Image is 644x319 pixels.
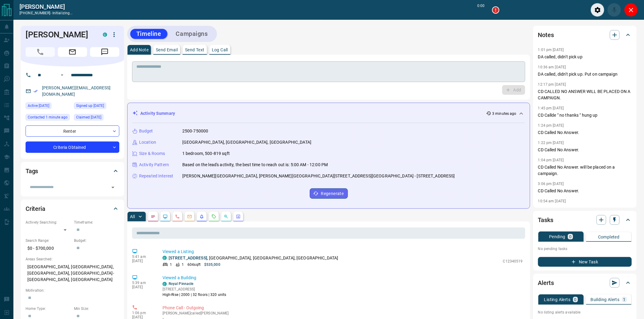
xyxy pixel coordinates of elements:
div: Renter [26,125,119,137]
svg: Requests [212,214,216,219]
p: Pending [549,235,565,239]
svg: Email Verified [33,89,38,93]
p: [GEOGRAPHIC_DATA], [GEOGRAPHIC_DATA], [GEOGRAPHIC_DATA], [GEOGRAPHIC_DATA]-[GEOGRAPHIC_DATA], [GE... [26,262,119,285]
div: Alerts [538,276,632,290]
p: 1 [182,262,184,267]
h1: [PERSON_NAME] [26,30,94,39]
div: condos.ca [163,282,167,286]
p: 1 [623,297,626,302]
div: condos.ca [103,33,107,37]
p: [GEOGRAPHIC_DATA], [GEOGRAPHIC_DATA], [GEOGRAPHIC_DATA] [182,139,311,146]
p: 1 bedroom, 500-819 sqft [182,150,230,157]
div: Mute [607,3,621,17]
div: Activity Summary3 minutes ago [132,108,525,119]
p: [DATE] [132,259,153,263]
p: Budget: [74,238,119,243]
p: Based on the lead's activity, the best time to reach out is: 5:00 AM - 12:00 PM [182,162,328,168]
div: Criteria [26,201,119,216]
button: Campaigns [170,29,214,39]
div: Wed Aug 13 2025 [26,102,71,111]
p: C12340519 [503,259,523,264]
p: 1 [170,262,172,267]
p: [PERSON_NAME][GEOGRAPHIC_DATA], [PERSON_NAME][GEOGRAPHIC_DATA][STREET_ADDRESS][GEOGRAPHIC_DATA] -... [182,173,455,179]
p: CD Called No Answer. [538,147,632,153]
p: Timeframe: [74,220,119,225]
svg: Notes [151,214,156,219]
p: 10:36 am [DATE] [538,65,566,69]
p: CD Called No Answer. will be placed on a campaign. [538,164,632,177]
p: CD Called No Answer. [538,129,632,136]
p: No pending tasks [538,244,632,253]
div: Tags [26,164,119,178]
p: Home Type: [26,306,71,311]
span: initializing... [52,11,73,15]
p: 2500-750000 [182,128,208,134]
p: 1:22 pm [DATE] [538,141,564,145]
svg: Agent Actions [236,214,241,219]
p: 1:45 pm [DATE] [538,106,564,110]
svg: Calls [175,214,180,219]
div: Audio Settings [591,3,604,17]
p: 12:17 pm [DATE] [538,82,566,87]
p: 1:06 pm [132,311,153,315]
p: No listing alerts available [538,310,632,315]
p: DA called, didn't pick up [538,54,632,60]
span: Active [DATE] [28,103,49,109]
p: [PERSON_NAME] called [PERSON_NAME] [163,311,523,315]
p: High-Rise | 2000 | 32 floors | 320 units [163,292,226,297]
span: Call [26,47,55,57]
a: [PERSON_NAME][EMAIL_ADDRESS][DOMAIN_NAME] [42,85,111,97]
span: Message [90,47,119,57]
p: Min Size: [74,306,119,311]
p: Building Alerts [591,297,620,302]
button: New Task [538,257,632,267]
p: [PHONE_NUMBER] - [19,10,73,16]
h2: Tags [26,166,38,176]
p: DA called, didn't pick up. Put on campaign [538,71,632,77]
p: 1:24 pm [DATE] [538,123,564,128]
svg: Listing Alerts [199,214,204,219]
p: 604 sqft [187,262,201,267]
p: Activity Summary [140,110,175,117]
p: Log Call [212,48,228,52]
p: Motivation: [26,288,119,293]
p: Listing Alerts [544,297,571,302]
div: Notes [538,28,632,42]
p: 0:00 [478,3,485,17]
p: [STREET_ADDRESS] [163,286,226,292]
p: Add Note [130,48,149,52]
p: All [130,214,135,219]
p: Viewed a Building [163,275,523,281]
p: Areas Searched: [26,256,119,262]
p: CD Callde " no thanks " hung up [538,112,632,118]
p: $0 - $700,000 [26,243,71,253]
p: Send Text [185,48,205,52]
p: 3 minutes ago [492,111,516,116]
button: Timeline [130,29,167,39]
p: Search Range: [26,238,71,243]
p: 10:54 am [DATE] [538,199,566,203]
p: Repeated Interest [139,173,173,179]
p: 1:04 pm [DATE] [538,158,564,162]
p: Size & Rooms [139,150,165,157]
span: Signed up [DATE] [76,103,104,109]
p: , [GEOGRAPHIC_DATA], [GEOGRAPHIC_DATA], [GEOGRAPHIC_DATA] [169,255,338,261]
p: Send Email [156,48,178,52]
svg: Emails [187,214,192,219]
span: Contacted 1 minute ago [28,114,68,120]
a: Royal Pinnacle [169,282,194,286]
p: Activity Pattern [139,162,169,168]
p: CD Called No Answer. [538,188,632,194]
span: Email [58,47,87,57]
h2: Notes [538,30,554,40]
p: Completed [598,235,620,239]
p: Location [139,139,156,146]
svg: Lead Browsing Activity [163,214,168,219]
div: Wed Feb 08 2017 [74,102,119,111]
a: [PERSON_NAME] [19,3,73,10]
p: Viewed a Listing [163,249,523,255]
h2: Alerts [538,278,554,288]
p: 3:06 pm [DATE] [538,182,564,186]
div: Criteria Obtained [26,142,119,153]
